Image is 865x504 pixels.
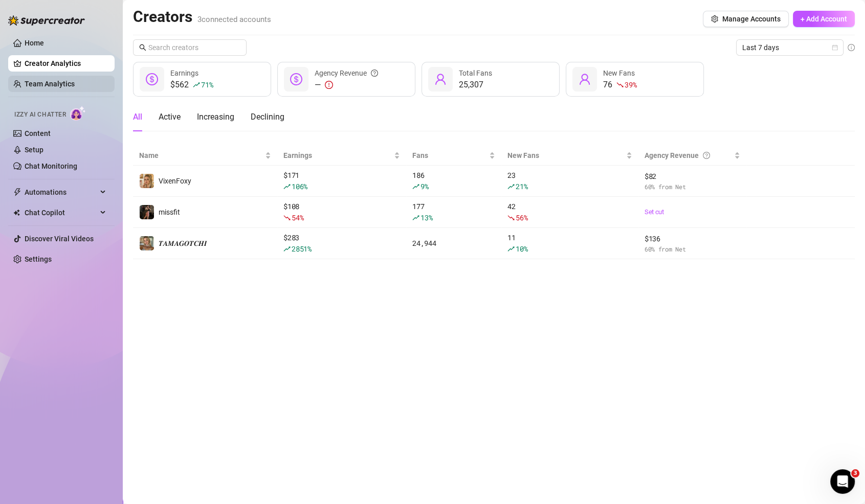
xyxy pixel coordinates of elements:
span: Automations [25,184,97,200]
span: rise [507,183,515,190]
th: New Fans [501,146,638,166]
div: $ 171 [283,170,400,192]
span: 9 % [420,181,428,191]
span: question-circle [703,150,710,161]
span: 106 % [292,181,307,191]
span: New Fans [507,150,624,161]
a: Team Analytics [25,80,75,88]
a: Setup [25,146,43,154]
span: search [139,44,146,51]
div: 11 [507,232,632,255]
span: thunderbolt [13,188,21,196]
a: Home [25,39,44,47]
span: Manage Accounts [722,15,781,23]
span: 3 connected accounts [197,15,271,24]
span: $ 82 [645,171,741,182]
div: 23 [507,170,632,192]
div: $ 283 [283,232,400,255]
iframe: Intercom live chat [830,469,855,494]
span: 54 % [292,213,303,222]
th: Earnings [277,146,406,166]
span: 60 % from Net [645,182,741,192]
span: rise [193,81,200,88]
span: Fans [412,150,487,161]
span: 71 % [201,80,213,89]
h2: Creators [133,7,271,27]
span: 13 % [420,213,432,222]
span: dollar-circle [290,73,302,85]
a: Discover Viral Videos [25,235,94,243]
a: Chat Monitoring [25,162,77,170]
span: New Fans [603,69,635,77]
span: rise [412,183,419,190]
span: fall [283,214,291,221]
img: 𝑻𝑨𝑴𝑨𝑮𝑶𝑻𝑪𝑯𝑰 [140,236,154,250]
span: rise [507,245,515,253]
span: Name [139,150,263,161]
span: Total Fans [459,69,492,77]
span: dollar-circle [146,73,158,85]
span: + Add Account [801,15,847,23]
div: 76 [603,79,636,91]
span: fall [507,214,515,221]
div: 24,944 [412,238,495,249]
span: Last 7 days [742,40,837,55]
span: calendar [832,44,838,51]
span: 60 % from Net [645,244,741,254]
span: 39 % [625,80,636,89]
div: $ 108 [283,201,400,223]
span: Earnings [170,69,198,77]
button: Manage Accounts [703,11,789,27]
span: rise [412,214,419,221]
img: AI Chatter [70,106,86,121]
span: fall [616,81,624,88]
div: $562 [170,79,213,91]
span: VixenFoxy [159,177,191,185]
span: info-circle [848,44,855,51]
div: — [315,79,378,91]
span: question-circle [371,67,378,79]
span: exclamation-circle [325,81,333,89]
div: Agency Revenue [645,150,733,161]
span: Chat Copilot [25,204,97,221]
div: Agency Revenue [315,67,378,79]
span: missfit [159,208,180,216]
span: 𝑻𝑨𝑴𝑨𝑮𝑶𝑻𝑪𝑯𝑰 [159,239,207,247]
div: 186 [412,170,495,192]
input: Search creators [148,42,232,53]
span: rise [283,183,291,190]
span: $ 136 [645,233,741,244]
div: Active [159,111,181,123]
a: Set cut [645,207,741,217]
span: user [434,73,447,85]
button: + Add Account [793,11,855,27]
th: Fans [406,146,501,166]
span: 21 % [516,181,527,191]
span: 56 % [516,213,527,222]
span: 10 % [516,244,527,254]
img: logo-BBDzfeDw.svg [8,15,85,26]
span: 2851 % [292,244,312,254]
img: missfit [140,205,154,219]
div: All [133,111,142,123]
span: user [579,73,591,85]
a: Creator Analytics [25,55,106,72]
div: Declining [251,111,284,123]
img: VixenFoxy [140,174,154,188]
div: 25,307 [459,79,492,91]
span: 3 [851,469,859,477]
a: Content [25,129,51,138]
div: Increasing [197,111,234,123]
th: Name [133,146,277,166]
span: rise [283,245,291,253]
span: Earnings [283,150,392,161]
span: setting [711,15,718,22]
a: Settings [25,255,52,263]
div: 177 [412,201,495,223]
div: 42 [507,201,632,223]
span: Izzy AI Chatter [14,110,66,120]
img: Chat Copilot [13,209,20,216]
